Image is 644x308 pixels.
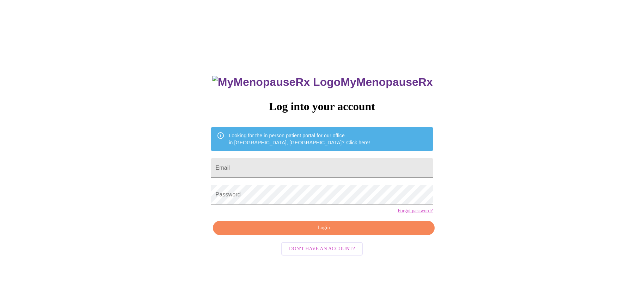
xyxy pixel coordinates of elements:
img: MyMenopauseRx Logo [212,76,341,89]
button: Don't have an account? [281,242,363,256]
a: Don't have an account? [280,245,364,251]
a: Forgot password? [398,208,433,214]
span: Don't have an account? [289,245,355,253]
span: Login [221,224,426,232]
h3: Log into your account [211,100,433,113]
h3: MyMenopauseRx [212,76,433,89]
button: Login [213,221,434,235]
div: Looking for the in person patient portal for our office in [GEOGRAPHIC_DATA], [GEOGRAPHIC_DATA]? [229,129,370,149]
a: Click here! [346,140,370,145]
